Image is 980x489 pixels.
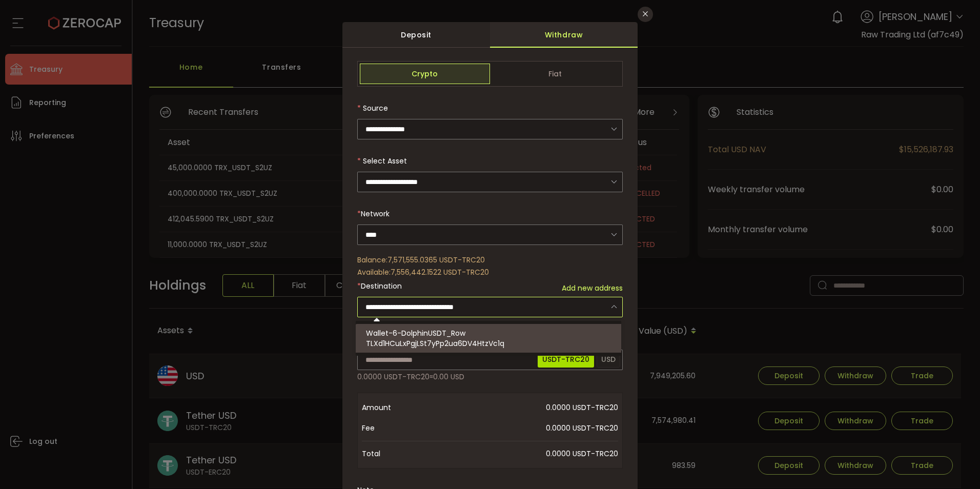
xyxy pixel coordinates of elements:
span: 7,571,555.0365 USDT-TRC20 [387,255,485,265]
span: Add new address [562,283,623,294]
span: USDT-TRC20 [538,351,594,368]
span: 0.0000 USDT-TRC20 [444,397,618,418]
span: 7,556,442.1522 USDT-TRC20 [391,267,489,277]
span: 0.00 USD [433,372,464,382]
label: Select Asset [357,156,407,166]
span: Destination [361,281,402,291]
span: TLXd1HCuLxPgjLSt7yPp2ua6DV4HtzVc1q [366,338,504,349]
span: Wallet-6-DolphinUSDT_Row [366,328,465,338]
span: 0.0000 USDT-TRC20 [444,418,618,438]
span: ≈ [430,372,433,382]
span: Available: [357,267,391,277]
span: Fee [362,418,444,438]
span: Total [362,443,444,464]
span: 0.0000 USDT-TRC20 [357,372,430,382]
span: 0.0000 USDT-TRC20 [444,443,618,464]
label: Source [357,103,388,113]
iframe: Chat Widget [929,440,980,489]
span: Balance: [357,255,387,265]
span: USD [597,351,620,368]
span: Amount [362,397,444,418]
span: Network [361,209,390,219]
